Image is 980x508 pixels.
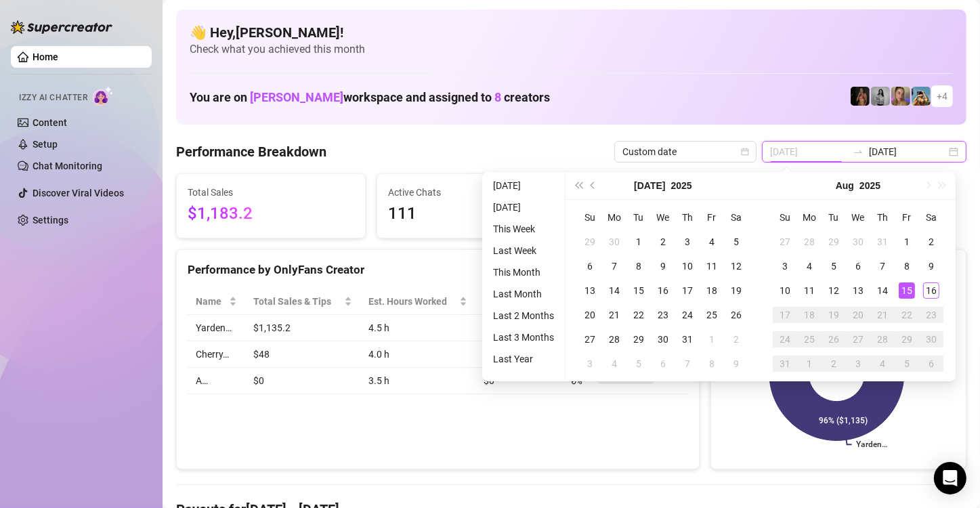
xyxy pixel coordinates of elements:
[874,282,891,299] div: 14
[488,351,559,367] li: Last Year
[368,294,456,309] div: Est. Hours Worked
[360,315,475,341] td: 4.5 h
[777,282,793,299] div: 10
[728,356,744,372] div: 9
[937,89,947,104] span: + 4
[655,282,671,299] div: 16
[582,356,598,372] div: 3
[919,327,943,352] td: 2025-08-30
[578,327,602,352] td: 2025-07-27
[773,327,797,352] td: 2025-08-24
[679,282,696,299] div: 17
[850,307,866,323] div: 20
[777,331,793,347] div: 24
[826,258,842,274] div: 5
[488,308,559,324] li: Last 2 Months
[899,234,915,250] div: 1
[850,331,866,347] div: 27
[651,254,675,278] td: 2025-07-09
[33,215,68,226] a: Settings
[874,331,891,347] div: 28
[675,278,700,303] td: 2025-07-17
[724,230,748,254] td: 2025-07-05
[773,278,797,303] td: 2025-08-10
[891,87,910,106] img: Cherry
[700,205,724,230] th: Fr
[622,142,748,162] span: Custom date
[895,327,919,352] td: 2025-08-29
[797,254,822,278] td: 2025-08-04
[671,172,692,199] button: Choose a year
[826,307,842,323] div: 19
[704,307,720,323] div: 25
[475,368,563,394] td: $0
[899,282,915,299] div: 15
[919,303,943,327] td: 2025-08-23
[245,368,360,394] td: $0
[606,258,622,274] div: 7
[870,230,895,254] td: 2025-07-31
[582,258,598,274] div: 6
[700,303,724,327] td: 2025-07-25
[631,356,647,372] div: 5
[728,307,744,323] div: 26
[923,282,939,299] div: 16
[836,172,854,199] button: Choose a month
[923,307,939,323] div: 23
[846,303,870,327] td: 2025-08-20
[245,315,360,341] td: $1,135.2
[934,462,966,494] div: Open Intercom Messenger
[851,87,870,106] img: the_bohema
[631,331,647,347] div: 29
[578,230,602,254] td: 2025-06-29
[870,278,895,303] td: 2025-08-14
[846,230,870,254] td: 2025-07-30
[855,440,887,450] text: Yarden…
[11,20,112,34] img: logo-BBDzfeDw.svg
[602,254,626,278] td: 2025-07-07
[188,341,245,368] td: Cherry…
[651,205,675,230] th: We
[582,331,598,347] div: 27
[850,258,866,274] div: 6
[826,234,842,250] div: 29
[631,234,647,250] div: 1
[895,230,919,254] td: 2025-08-01
[870,327,895,352] td: 2025-08-28
[488,264,559,280] li: This Month
[578,254,602,278] td: 2025-07-06
[651,352,675,376] td: 2025-08-06
[33,161,102,171] a: Chat Monitoring
[606,282,622,299] div: 14
[923,331,939,347] div: 30
[822,327,846,352] td: 2025-08-26
[919,254,943,278] td: 2025-08-09
[19,91,87,104] span: Izzy AI Chatter
[651,230,675,254] td: 2025-07-02
[728,258,744,274] div: 12
[188,201,354,227] span: $1,183.2
[655,258,671,274] div: 9
[626,278,651,303] td: 2025-07-15
[488,177,559,194] li: [DATE]
[700,254,724,278] td: 2025-07-11
[853,146,864,157] span: to
[777,356,793,372] div: 31
[822,303,846,327] td: 2025-08-19
[724,303,748,327] td: 2025-07-26
[675,327,700,352] td: 2025-07-31
[651,278,675,303] td: 2025-07-16
[700,327,724,352] td: 2025-08-01
[919,230,943,254] td: 2025-08-02
[679,307,696,323] div: 24
[176,142,326,161] h4: Performance Breakdown
[196,294,226,309] span: Name
[704,356,720,372] div: 8
[728,282,744,299] div: 19
[626,303,651,327] td: 2025-07-22
[850,282,866,299] div: 13
[923,234,939,250] div: 2
[578,278,602,303] td: 2025-07-13
[602,278,626,303] td: 2025-07-14
[602,230,626,254] td: 2025-06-30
